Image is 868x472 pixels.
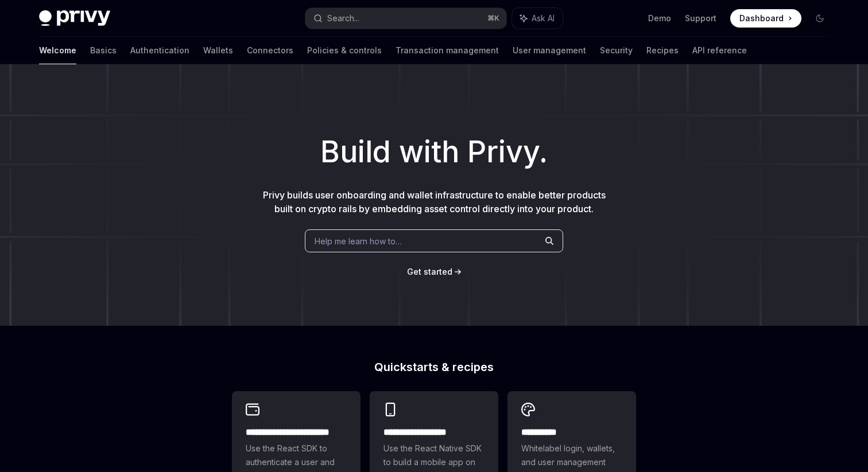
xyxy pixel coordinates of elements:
a: Welcome [39,37,76,64]
span: Dashboard [739,13,784,24]
button: Search...⌘K [305,8,506,29]
a: Wallets [203,37,233,64]
h1: Build with Privy. [18,130,850,174]
span: Help me learn how to… [315,235,402,247]
a: Support [685,13,716,24]
h2: Quickstarts & recipes [232,361,636,373]
a: Recipes [646,37,679,64]
img: dark logo [39,10,110,26]
a: Basics [90,37,117,64]
div: Search... [327,11,359,25]
a: API reference [692,37,747,64]
a: Get started [407,266,452,278]
a: Transaction management [396,37,499,64]
a: Authentication [130,37,189,64]
a: User management [513,37,586,64]
span: ⌘ K [487,14,499,23]
a: Security [600,37,633,64]
span: Ask AI [532,13,555,24]
button: Toggle dark mode [811,9,829,28]
span: Privy builds user onboarding and wallet infrastructure to enable better products built on crypto ... [263,189,606,214]
a: Demo [648,13,671,24]
span: Get started [407,267,452,276]
button: Ask AI [512,8,563,29]
a: Connectors [247,37,293,64]
a: Dashboard [730,9,801,28]
a: Policies & controls [307,37,382,64]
